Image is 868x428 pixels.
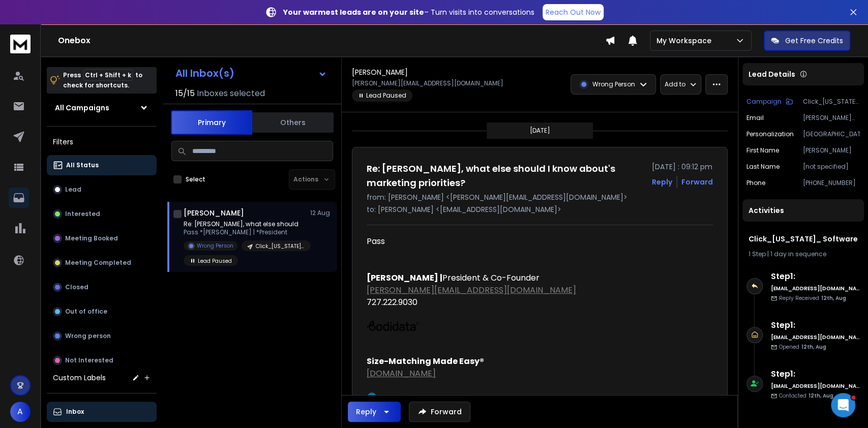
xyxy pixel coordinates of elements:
h1: Click_[US_STATE]_ Software [749,234,858,244]
button: Out of office [47,301,157,322]
p: [DATE] [530,127,550,135]
h1: Re: [PERSON_NAME], what else should I know about's marketing priorities? [367,162,646,190]
iframe: Intercom live chat [831,393,855,417]
h6: Step 1 : [771,319,860,331]
h3: Filters [47,135,157,149]
button: Closed [47,277,157,297]
p: Add to [665,80,685,88]
p: Press to check for shortcuts. [63,70,142,90]
p: – Turn visits into conversations [283,7,534,17]
p: Lead Paused [198,257,232,265]
b: [PERSON_NAME] | [367,272,442,284]
h6: [EMAIL_ADDRESS][DOMAIN_NAME] [771,285,860,292]
span: 12th, Aug [821,294,846,302]
button: Reply [348,402,401,422]
button: Wrong person [47,326,157,346]
p: Meeting Completed [65,259,131,267]
div: Reply [356,407,376,417]
span: Ctrl + Shift + k [83,69,133,81]
p: Wrong person [65,332,111,340]
button: Meeting Booked [47,228,157,249]
img: https://www.linkedin.com/in/bruceterry-bodidata/ [367,392,377,402]
h1: Onebox [58,35,605,47]
h1: All Inbox(s) [175,68,234,78]
p: Inbox [66,408,84,416]
span: 12th, Aug [809,392,833,400]
button: Meeting Completed [47,253,157,273]
p: Out of office [65,308,107,316]
span: 1 Step [749,250,766,258]
a: Reach Out Now [543,4,604,20]
h6: [EMAIL_ADDRESS][DOMAIN_NAME] [771,333,860,341]
button: All Campaigns [47,98,157,118]
p: Email [746,114,764,122]
p: Wrong Person [592,80,635,88]
button: Primary [171,110,252,135]
p: My Workspace [656,36,715,46]
p: Reach Out Now [546,7,601,17]
p: [PERSON_NAME] [803,146,860,155]
button: Not Interested [47,350,157,371]
p: Closed [65,283,88,291]
p: Get Free Credits [785,36,843,46]
p: Click_[US_STATE]_ Software [803,98,860,106]
p: Lead [65,186,81,194]
p: All Status [66,161,99,169]
button: Inbox [47,402,157,422]
p: 12 Aug [310,209,333,217]
p: Lead Details [749,69,795,79]
button: All Status [47,155,157,175]
div: Forward [681,177,713,187]
p: Campaign [746,98,782,106]
p: [PERSON_NAME][EMAIL_ADDRESS][DOMAIN_NAME] [352,79,503,87]
button: Others [252,111,334,134]
p: [not specified] [803,163,860,171]
button: Get Free Credits [764,30,850,51]
p: Re: [PERSON_NAME], what else should [184,220,306,228]
p: [PERSON_NAME][EMAIL_ADDRESS][DOMAIN_NAME] [803,114,860,122]
img: logo [10,35,31,53]
h3: Custom Labels [53,373,106,383]
p: to: [PERSON_NAME] <[EMAIL_ADDRESS][DOMAIN_NAME]> [367,204,713,215]
button: Lead [47,179,157,200]
button: Interested [47,204,157,224]
div: | [749,250,858,258]
button: Reply [652,177,672,187]
p: from: [PERSON_NAME] <[PERSON_NAME][EMAIL_ADDRESS][DOMAIN_NAME]> [367,192,713,202]
div: Activities [742,199,864,222]
h1: [PERSON_NAME] [184,208,244,218]
button: Forward [409,402,470,422]
a: [PERSON_NAME][EMAIL_ADDRESS][DOMAIN_NAME] [367,284,576,296]
p: First Name [746,146,779,155]
span: 15 / 15 [175,87,195,100]
button: Campaign [746,98,793,106]
h6: Step 1 : [771,270,860,283]
p: [PHONE_NUMBER] [803,179,860,187]
p: Click_[US_STATE]_ Software [256,242,305,250]
img: footer_logo_bodidata.png [367,321,418,331]
p: Reply Received [779,294,846,302]
p: Contacted [779,392,833,400]
span: Lead Paused [352,89,412,102]
h6: [EMAIL_ADDRESS][DOMAIN_NAME] [771,382,860,390]
h3: Inboxes selected [197,87,265,100]
button: All Inbox(s) [167,63,335,83]
p: Wrong Person [197,242,233,250]
h1: [PERSON_NAME] [352,67,408,77]
p: Last Name [746,163,780,171]
font: Size-Matching Made Easy® [367,355,484,367]
p: Personalization [746,130,794,138]
p: [GEOGRAPHIC_DATA] [803,130,860,138]
p: Opened [779,343,826,351]
p: Meeting Booked [65,234,118,242]
label: Select [186,175,205,184]
span: 12th, Aug [801,343,826,351]
button: A [10,402,31,422]
strong: Your warmest leads are on your site [283,7,424,17]
span: 1 day in sequence [770,250,826,258]
p: Pass *[PERSON_NAME] | *President [184,228,306,236]
p: Phone [746,179,765,187]
p: Not Interested [65,356,113,364]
